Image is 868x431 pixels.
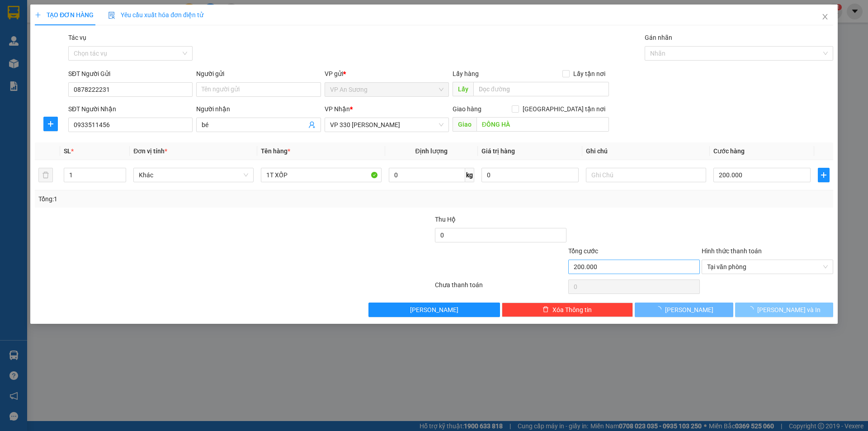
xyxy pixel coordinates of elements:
span: Lấy [453,82,473,96]
button: Close [812,5,838,30]
button: delete [38,168,53,182]
span: VP Nhận [325,105,350,113]
span: Thu Hộ [435,216,456,223]
span: SL [64,147,71,155]
span: TẠO ĐƠN HÀNG [35,11,94,19]
button: [PERSON_NAME] [635,303,733,317]
span: Giao hàng [453,105,481,113]
span: [PERSON_NAME] [665,305,713,315]
span: Tên hàng [261,147,290,155]
div: Người gửi [196,69,321,79]
span: Đơn vị tính [133,147,167,155]
input: 0 [481,168,579,182]
span: VP An Sương [330,83,443,96]
button: plus [43,117,58,131]
span: VP 330 Lê Duẫn [330,118,443,132]
img: icon [108,12,115,19]
button: plus [818,168,830,182]
span: Tổng cước [568,247,598,255]
span: [PERSON_NAME] [410,305,458,315]
input: VD: Bàn, Ghế [261,168,381,182]
span: delete [542,306,549,313]
span: Khác [139,168,248,182]
button: [PERSON_NAME] và In [735,303,833,317]
span: plus [44,120,57,128]
label: Gán nhãn [645,34,672,41]
span: Tại văn phòng [707,260,828,274]
span: [PERSON_NAME] và In [757,305,821,315]
label: Tác vụ [68,34,86,41]
span: Giao [453,117,476,132]
span: [GEOGRAPHIC_DATA] tận nơi [519,104,609,114]
div: SĐT Người Gửi [68,69,193,79]
th: Ghi chú [582,142,710,160]
span: Lấy tận nơi [570,69,609,79]
span: close [821,13,829,20]
div: SĐT Người Nhận [68,104,193,114]
span: Lấy hàng [453,70,479,77]
span: kg [465,168,474,182]
span: loading [747,306,757,313]
button: deleteXóa Thông tin [502,303,633,317]
input: Dọc đường [473,82,609,96]
div: Người nhận [196,104,321,114]
span: Giá trị hàng [481,147,515,155]
span: Cước hàng [713,147,745,155]
button: [PERSON_NAME] [368,303,500,317]
input: Ghi Chú [586,168,706,182]
span: Định lượng [415,147,448,155]
div: Tổng: 1 [38,194,335,204]
div: Chưa thanh toán [434,280,567,296]
label: Hình thức thanh toán [702,247,762,255]
div: VP gửi [325,69,449,79]
span: Yêu cầu xuất hóa đơn điện tử [108,11,203,19]
span: Xóa Thông tin [552,305,592,315]
span: plus [35,12,41,18]
input: Dọc đường [476,117,609,132]
span: user-add [308,121,316,128]
span: plus [818,171,829,179]
span: loading [655,306,665,313]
